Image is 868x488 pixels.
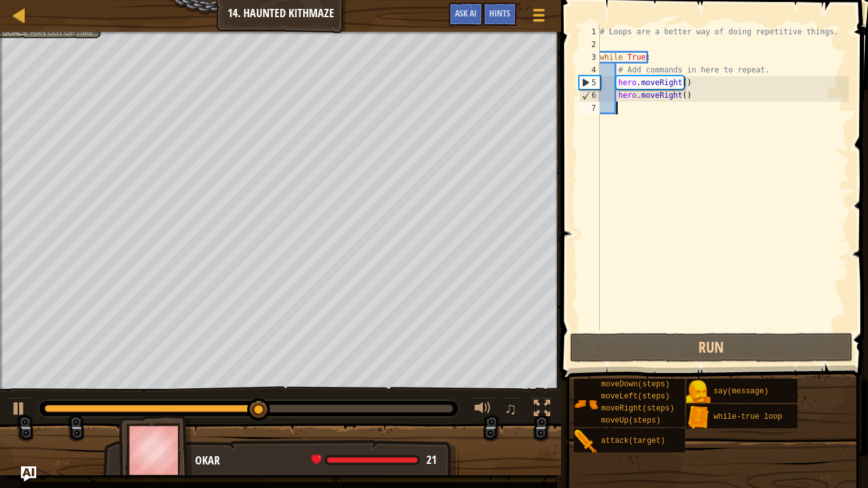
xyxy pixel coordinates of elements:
[426,452,437,468] span: 21
[601,392,670,401] span: moveLeft(steps)
[579,102,600,114] div: 7
[601,380,670,389] span: moveDown(steps)
[311,454,437,466] div: health: 21 / 21
[502,397,524,423] button: ♫
[580,76,600,89] div: 5
[574,430,598,454] img: portrait.png
[449,3,483,26] button: Ask AI
[579,38,600,51] div: 2
[601,416,661,425] span: moveUp(steps)
[714,387,768,396] span: say(message)
[686,380,710,404] img: portrait.png
[470,397,496,423] button: Adjust volume
[529,397,555,423] button: Toggle fullscreen
[601,404,674,413] span: moveRight(steps)
[579,64,600,76] div: 4
[580,89,600,102] div: 6
[505,399,517,418] span: ♫
[455,7,477,19] span: Ask AI
[579,25,600,38] div: 1
[489,7,510,19] span: Hints
[574,392,598,416] img: portrait.png
[523,3,555,32] button: Show game menu
[6,397,32,423] button: Ctrl + P: Play
[601,437,665,445] span: attack(target)
[570,333,853,362] button: Run
[579,51,600,64] div: 3
[714,412,782,421] span: while-true loop
[195,452,446,469] div: Okar
[119,415,193,485] img: thang_avatar_frame.png
[686,405,710,430] img: portrait.png
[21,466,36,482] button: Ask AI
